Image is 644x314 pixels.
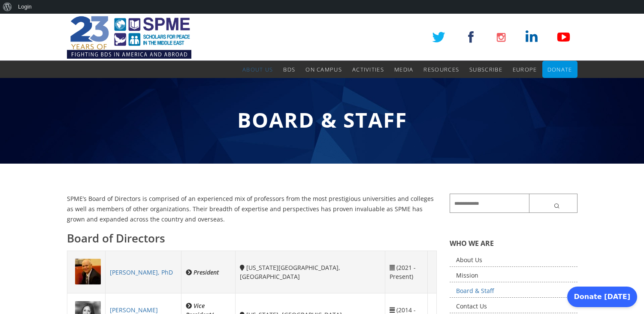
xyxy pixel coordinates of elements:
[423,66,459,73] span: Resources
[450,300,577,313] a: Contact Us
[237,106,407,134] span: Board & Staff
[67,14,191,61] img: SPME
[450,254,577,267] a: About Us
[394,66,414,73] span: Media
[240,263,381,281] div: [US_STATE][GEOGRAPHIC_DATA], [GEOGRAPHIC_DATA]
[242,61,273,78] a: About Us
[352,61,384,78] a: Activities
[67,194,437,224] p: SPME’s Board of Directors is comprised of an experienced mix of professors from the most prestigi...
[283,61,295,78] a: BDS
[352,66,384,73] span: Activities
[283,66,295,73] span: BDS
[423,61,459,78] a: Resources
[75,259,101,284] img: 1708486238.jpg
[513,61,537,78] a: Europe
[450,284,577,298] a: Board & Staff
[305,66,342,73] span: On Campus
[450,269,577,282] a: Mission
[547,61,572,78] a: Donate
[513,66,537,73] span: Europe
[242,66,273,73] span: About Us
[186,268,231,277] div: President
[67,230,437,246] h3: Board of Directors
[469,61,502,78] a: Subscribe
[469,66,502,73] span: Subscribe
[450,239,577,248] h5: WHO WE ARE
[547,66,572,73] span: Donate
[110,268,173,276] a: [PERSON_NAME], PhD
[394,61,414,78] a: Media
[305,61,342,78] a: On Campus
[390,263,423,281] div: (2021 - Present)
